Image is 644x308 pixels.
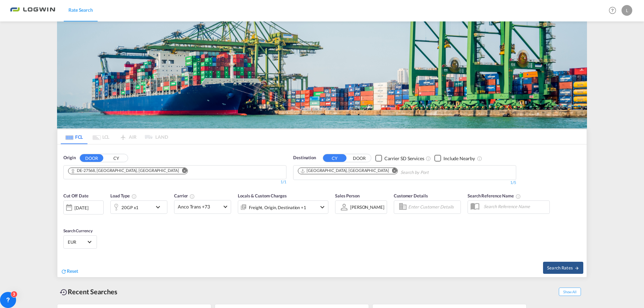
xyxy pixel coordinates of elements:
div: Freight Origin Destination Factory Stuffing [249,203,306,212]
md-tab-item: FCL [61,129,88,144]
img: bc73a0e0d8c111efacd525e4c8ad7d32.png [10,3,55,18]
md-icon: Unchecked: Search for CY (Container Yard) services for all selected carriers.Checked : Search for... [426,156,431,161]
div: Press delete to remove this chip. [70,168,180,174]
md-select: Sales Person: Lisa Schwitzke [350,202,385,212]
img: bild-fuer-ratentool.png [57,21,587,128]
md-icon: Your search will be saved by the below given name [516,194,521,199]
div: Include Nearby [443,155,475,162]
span: Search Rates [547,265,579,270]
div: Recent Searches [57,284,120,299]
div: Help [607,5,622,17]
span: Reset [67,268,78,274]
span: Search Currency [63,228,93,233]
div: 20GP x1 [121,203,139,212]
div: DE-27568, Bremerhaven, Bremen [70,168,179,174]
md-icon: icon-information-outline [131,194,137,199]
div: Press delete to remove this chip. [300,168,390,174]
span: EUR [68,239,87,245]
div: OriginDOOR CY Chips container. Use arrow keys to select chips.1/1Destination CY DOORCheckbox No I... [57,144,587,277]
span: Destination [293,155,316,161]
md-icon: icon-chevron-down [154,203,165,211]
md-icon: The selected Trucker/Carrierwill be displayed in the rate results If the rates are from another f... [190,194,195,199]
md-checkbox: Checkbox No Ink [375,155,424,162]
button: CY [104,155,128,162]
md-icon: icon-refresh [61,268,67,274]
div: Carrier SD Services [384,155,424,162]
span: Show All [559,288,581,296]
div: 20GP x1icon-chevron-down [110,200,167,214]
button: Remove [387,168,397,175]
div: [PERSON_NAME] [350,204,384,210]
div: [DATE] [63,200,104,214]
span: Sales Person [335,193,360,198]
div: Freight Origin Destination Factory Stuffingicon-chevron-down [238,200,328,214]
button: DOOR [347,155,371,162]
span: Load Type [110,193,137,198]
span: Help [607,5,618,16]
div: [DATE] [74,205,88,211]
md-pagination-wrapper: Use the left and right arrow keys to navigate between tabs [61,129,168,144]
md-icon: icon-backup-restore [60,288,68,296]
input: Enter Customer Details [408,202,459,212]
span: Search Reference Name [468,193,521,198]
span: Carrier [174,193,195,198]
div: Haifa, ILHFA [300,168,389,174]
div: icon-refreshReset [61,268,78,275]
div: 1/1 [63,179,286,185]
span: Customer Details [394,193,428,198]
md-chips-wrap: Chips container. Use arrow keys to select chips. [297,166,467,178]
md-icon: icon-arrow-right [575,266,579,270]
span: Rate Search [68,7,93,13]
button: DOOR [80,154,103,162]
input: Chips input. [400,167,464,178]
input: Search Reference Name [480,201,549,211]
span: Origin [63,155,75,161]
span: Anco Trans +73 [178,203,221,210]
span: Locals & Custom Charges [238,193,287,198]
div: L [622,5,632,16]
md-checkbox: Checkbox No Ink [434,155,475,162]
span: Cut Off Date [63,193,89,198]
md-chips-wrap: Chips container. Use arrow keys to select chips. [67,166,193,177]
md-icon: icon-chevron-down [318,203,326,211]
button: CY [323,154,346,162]
div: 1/5 [293,180,516,186]
md-select: Select Currency: € EUREuro [67,237,93,247]
md-datepicker: Select [63,213,68,223]
button: Search Ratesicon-arrow-right [543,262,583,274]
button: Remove [177,168,187,175]
md-icon: Unchecked: Ignores neighbouring ports when fetching rates.Checked : Includes neighbouring ports w... [477,156,482,161]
